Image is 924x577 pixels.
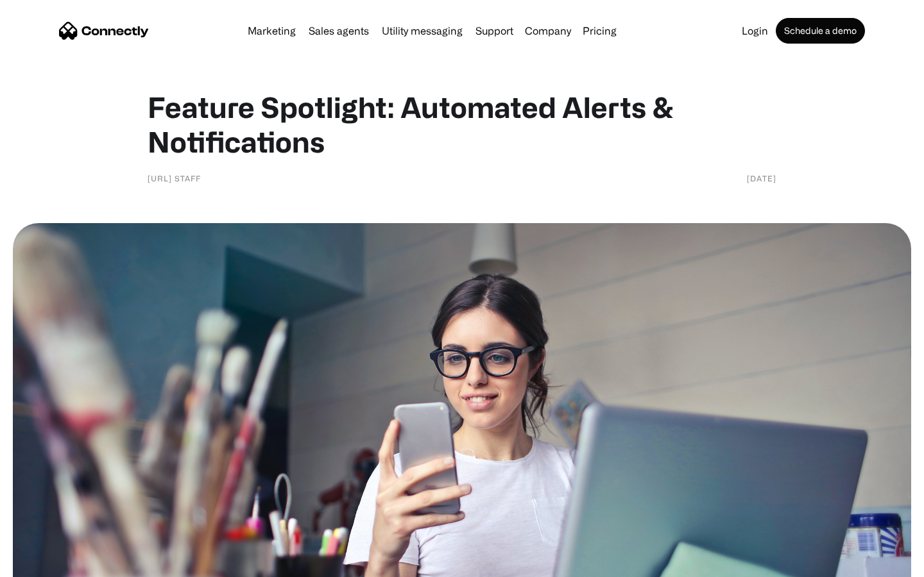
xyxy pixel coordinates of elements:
div: [DATE] [747,172,776,185]
a: Marketing [243,26,301,36]
ul: Language list [26,555,77,573]
aside: Language selected: English [13,555,77,573]
a: Support [470,26,518,36]
a: Pricing [577,26,622,36]
div: [URL] staff [148,172,201,185]
a: Schedule a demo [776,18,865,44]
a: Sales agents [304,26,374,36]
h1: Feature Spotlight: Automated Alerts & Notifications [148,90,776,159]
div: Company [525,22,571,40]
a: Login [737,26,773,36]
a: Utility messaging [377,26,468,36]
